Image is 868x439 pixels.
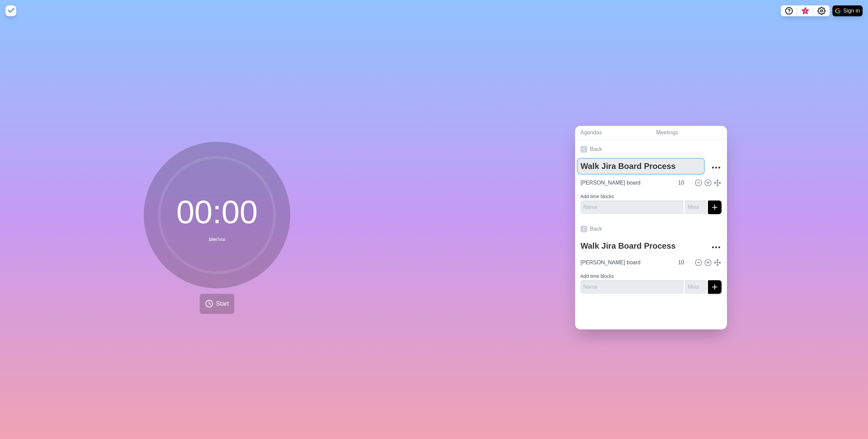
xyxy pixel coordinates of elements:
button: Settings [813,5,830,16]
input: Name [578,176,674,190]
button: Start [200,294,234,314]
img: google logo [835,8,841,14]
input: Mins [685,280,707,294]
span: 3 [803,8,808,14]
a: Meetings [651,126,727,140]
a: Back [575,140,727,159]
input: Mins [675,256,692,269]
input: Name [580,280,684,294]
input: Mins [675,176,692,190]
button: Help [781,5,797,16]
a: Back [575,220,727,238]
a: Agendas [575,126,651,140]
button: More [709,161,723,174]
label: Add time blocks [580,194,614,199]
button: More [709,241,723,254]
label: Add time blocks [580,273,614,279]
input: Mins [685,201,707,214]
input: Name [578,256,674,269]
button: Sign in [832,5,863,16]
span: Start [216,299,229,308]
button: What’s new [797,5,813,16]
input: Name [580,201,684,214]
img: timeblocks logo [5,5,16,16]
